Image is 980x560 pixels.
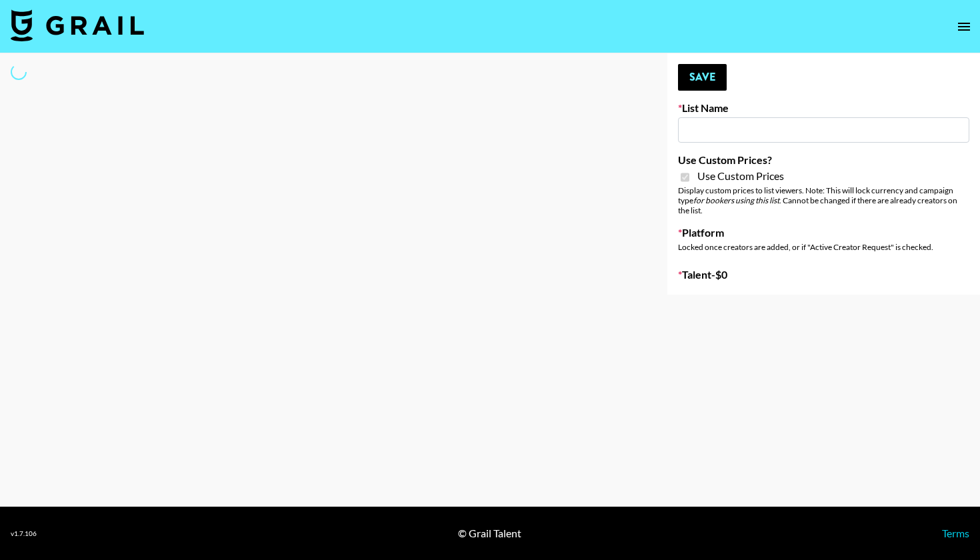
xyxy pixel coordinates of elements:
img: Grail Talent [11,9,144,41]
span: Use Custom Prices [697,169,784,183]
button: open drawer [951,13,977,40]
div: Locked once creators are added, or if "Active Creator Request" is checked. [678,242,969,252]
label: Platform [678,226,969,239]
div: v 1.7.106 [11,529,37,538]
a: Terms [942,527,969,539]
div: © Grail Talent [458,527,521,540]
button: Save [678,64,727,91]
label: List Name [678,101,969,115]
div: Display custom prices to list viewers. Note: This will lock currency and campaign type . Cannot b... [678,185,969,215]
label: Use Custom Prices? [678,153,969,167]
em: for bookers using this list [693,195,779,205]
label: Talent - $ 0 [678,268,969,281]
